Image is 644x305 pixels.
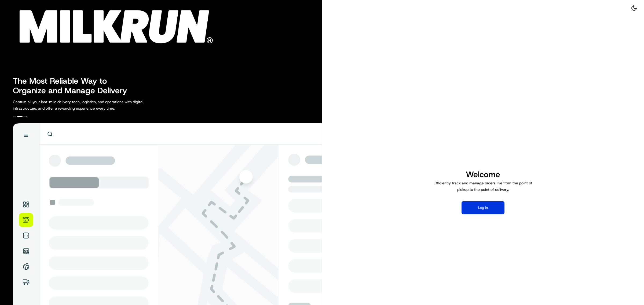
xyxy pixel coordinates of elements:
[3,3,219,46] img: Company Logo
[13,99,167,111] p: Capture all your last-mile delivery tech, logistics, and operations with digital infrastructure, ...
[462,201,504,214] button: Log in
[431,180,535,193] p: Efficiently track and manage orders live from the point of pickup to the point of delivery.
[13,76,133,95] h2: The Most Reliable Way to Organize and Manage Delivery
[431,169,535,180] h1: Welcome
